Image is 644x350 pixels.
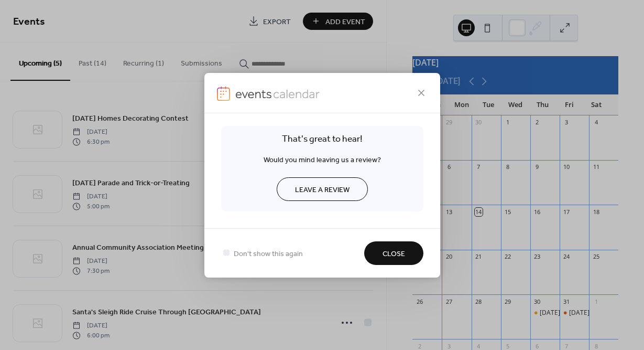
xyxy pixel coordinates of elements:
[277,177,368,201] a: Leave a review
[217,86,231,101] img: logo-icon
[282,132,363,146] span: That's great to hear!
[383,248,405,259] span: Close
[364,241,423,265] button: Close
[235,86,320,101] img: logo-icon
[234,248,303,259] span: Don't show this again
[264,154,381,165] span: Would you mind leaving us a review?
[295,184,350,195] span: Leave a review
